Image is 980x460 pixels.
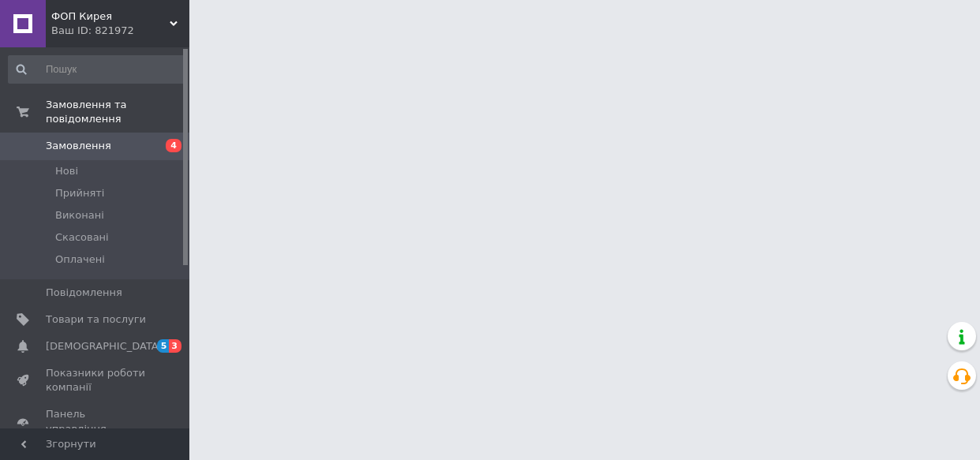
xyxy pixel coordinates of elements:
span: ФОП Кирея [51,9,170,24]
div: Ваш ID: 821972 [51,24,189,38]
span: Оплачені [55,252,105,267]
span: Замовлення та повідомлення [46,98,189,126]
span: Нові [55,164,78,178]
span: Показники роботи компанії [46,366,146,395]
span: Панель управління [46,407,146,436]
span: 3 [169,339,181,353]
span: [DEMOGRAPHIC_DATA] [46,339,163,353]
span: Скасовані [55,230,109,245]
span: Повідомлення [46,286,122,300]
span: Замовлення [46,139,111,153]
input: Пошук [8,55,185,84]
span: 5 [157,339,170,353]
span: 4 [166,139,181,152]
span: Виконані [55,208,104,223]
span: Прийняті [55,186,104,200]
span: Товари та послуги [46,312,146,327]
